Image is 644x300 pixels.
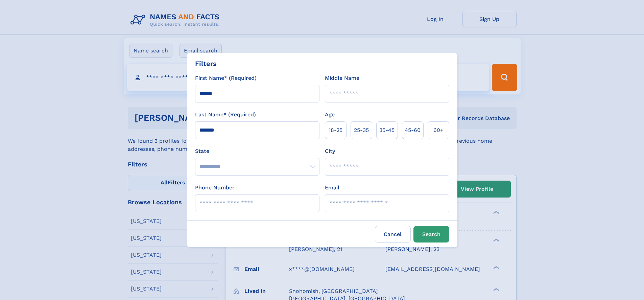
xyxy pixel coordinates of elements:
[195,111,256,119] label: Last Name* (Required)
[325,184,339,192] label: Email
[195,184,235,192] label: Phone Number
[405,126,421,134] span: 45‑60
[195,147,319,155] label: State
[195,59,217,69] div: Filters
[413,226,449,243] button: Search
[433,126,444,134] span: 60+
[329,126,342,134] span: 18‑25
[375,226,411,243] label: Cancel
[195,74,257,82] label: First Name* (Required)
[325,147,335,155] label: City
[354,126,369,134] span: 25‑35
[325,111,335,119] label: Age
[325,74,359,82] label: Middle Name
[379,126,395,134] span: 35‑45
